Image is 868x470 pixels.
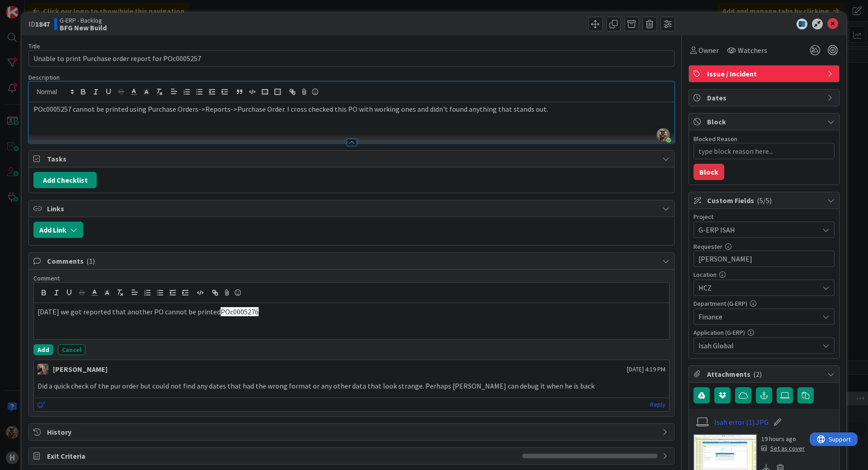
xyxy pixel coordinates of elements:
span: Tasks [47,153,658,164]
div: Application (G-ERP) [693,329,835,336]
span: Isah Global [698,340,819,351]
span: Support [19,1,41,12]
input: type card name here... [28,50,675,66]
span: G-ERP ISAH [698,223,814,236]
p: Did a quick check of the pur order but could not find any dates that had the wrong format or any ... [38,381,665,391]
span: G-ERP - Backlog [60,17,107,24]
span: Custom Fields [707,195,823,206]
p: POc0005257 cannot be printed using Purchase Orders->Reports->Purchase Order. I cross checked this... [33,104,670,114]
label: Title [28,42,40,50]
span: Dates [707,92,823,103]
span: Exit Criteria [47,451,518,461]
div: Project [693,214,835,220]
button: Block [693,164,724,180]
b: 1847 [35,19,50,28]
img: oTOD0sf59chnYN7MNh3hqTRrAbjJSTsP.jfif [657,128,670,141]
span: Comment [33,274,60,282]
span: [DATE] 4:19 PM [627,365,665,374]
a: Isah error (1).JPG [714,417,769,427]
img: BF [38,364,48,375]
div: [PERSON_NAME] [53,364,108,375]
button: Add Link [33,222,83,238]
label: Requester [693,242,722,251]
span: Comments [47,256,658,266]
span: ( 5/5 ) [757,196,772,205]
div: 19 hours ago [761,434,805,444]
b: BFG New Build [60,24,107,31]
div: Department (G-ERP) [693,300,835,307]
a: Reply [650,399,665,410]
span: POc0005276 [221,307,259,316]
span: ( 1 ) [86,256,95,266]
div: Set as cover [761,444,805,453]
span: Block [707,116,823,127]
span: Issue / Incident [707,68,823,79]
p: [DATE] we got reported that another PO cannot be printed [38,307,665,317]
button: Add Checklist [33,172,97,188]
span: ( 2 ) [753,370,762,379]
label: Blocked Reason [693,135,737,143]
button: Add [33,344,53,355]
span: HCZ [698,282,819,293]
span: Finance [698,311,819,322]
span: Owner [698,45,719,56]
span: Attachments [707,369,823,380]
span: Links [47,203,658,214]
span: Watchers [738,45,767,56]
span: Description [28,73,60,81]
div: Location [693,271,835,278]
button: Cancel [58,344,85,355]
span: History [47,427,658,437]
span: ID [28,19,50,29]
